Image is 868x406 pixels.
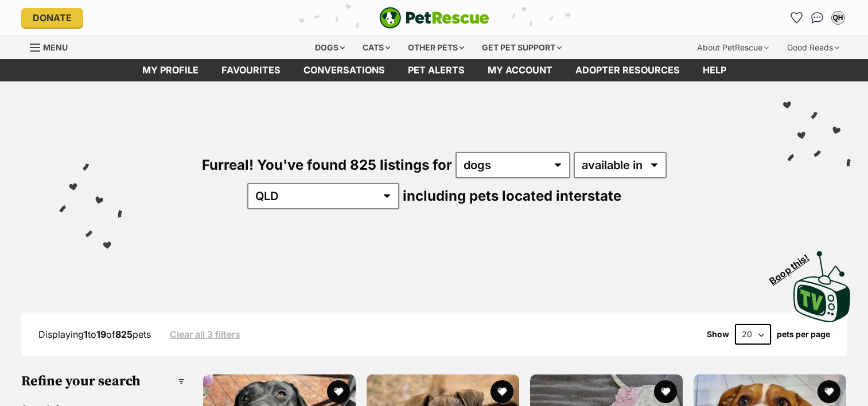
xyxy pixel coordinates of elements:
[379,7,489,29] img: logo-e224e6f780fb5917bec1dbf3a21bbac754714ae5b6737aabdf751b685950b380.svg
[818,380,840,403] button: favourite
[115,329,133,340] strong: 825
[768,245,820,286] span: Boop this!
[777,330,830,339] label: pets per page
[21,8,83,28] a: Donate
[564,59,691,81] a: Adopter resources
[403,188,621,204] span: including pets located interstate
[131,59,210,81] a: My profile
[43,42,68,52] span: Menu
[779,36,847,59] div: Good Reads
[202,157,452,173] span: Furreal! You've found 825 listings for
[491,380,513,403] button: favourite
[84,329,88,340] strong: 1
[396,59,476,81] a: Pet alerts
[170,329,240,339] a: Clear all 3 filters
[707,330,729,339] span: Show
[307,36,353,59] div: Dogs
[379,7,489,29] a: PetRescue
[788,9,806,27] a: Favourites
[96,329,106,340] strong: 19
[400,36,472,59] div: Other pets
[832,12,844,24] div: QH
[691,59,738,81] a: Help
[689,36,777,59] div: About PetRescue
[654,380,677,403] button: favourite
[476,59,564,81] a: My account
[829,9,847,27] button: My account
[788,9,847,27] ul: Account quick links
[355,36,398,59] div: Cats
[327,380,350,403] button: favourite
[808,9,827,27] a: Conversations
[210,59,292,81] a: Favourites
[21,373,185,389] h3: Refine your search
[292,59,396,81] a: conversations
[811,12,823,24] img: chat-41dd97257d64d25036548639549fe6c8038ab92f7586957e7f3b1b290dea8141.svg
[30,36,76,57] a: Menu
[38,329,151,340] span: Displaying to of pets
[793,241,851,325] a: Boop this!
[793,251,851,322] img: PetRescue TV logo
[474,36,570,59] div: Get pet support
